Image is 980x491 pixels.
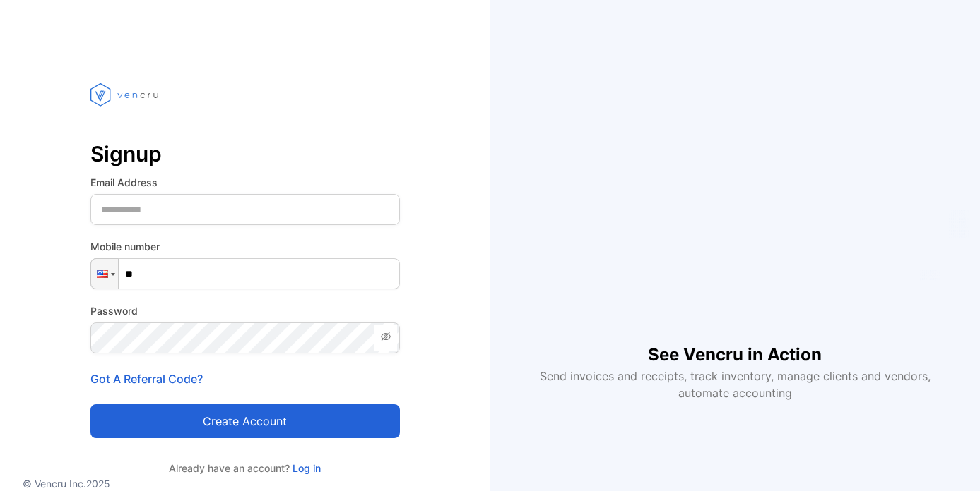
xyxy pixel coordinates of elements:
p: Got A Referral Code? [90,370,400,387]
p: Signup [90,137,400,171]
p: Send invoices and receipts, track inventory, manage clients and vendors, automate accounting [531,368,938,401]
h1: See Vencru in Action [648,320,822,368]
label: Email Address [90,175,400,190]
p: Already have an account? [90,461,400,475]
label: Password [90,303,400,318]
button: Create account [90,404,400,438]
a: Log in [290,462,321,474]
img: vencru logo [90,56,161,133]
label: Mobile number [90,239,400,254]
iframe: YouTube video player [539,90,931,320]
div: United States: + 1 [91,259,118,289]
